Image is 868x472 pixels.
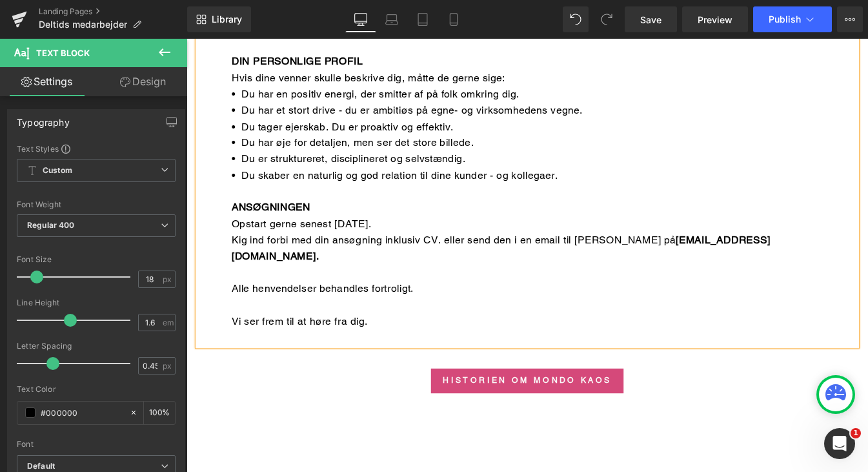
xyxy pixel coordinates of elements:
[52,221,729,277] div: Kig ind forbi med din ansøgning inklusiv CV. eller send den i en email til [PERSON_NAME] på
[144,402,175,424] div: %
[27,220,75,230] b: Regular 400
[294,385,487,398] span: Historien om MONDO KAOS
[376,6,407,32] a: Laptop
[17,385,176,394] div: Text Color
[96,67,190,96] a: Design
[52,223,669,256] a: [EMAIL_ADDRESS][DOMAIN_NAME]
[52,19,201,32] strong: DIN PERSONLIGE PROFIL
[52,147,729,166] div: • Du skaber en naturlig og god relation til dine kunder - og kollegaer.
[52,203,729,221] div: Opstart gerne senest [DATE].
[594,6,620,32] button: Redo
[163,362,174,370] span: px
[39,6,187,17] a: Landing Pages
[407,6,438,32] a: Tablet
[52,128,729,147] div: • Du er struktureret, disciplineret og selvstændig.
[769,14,801,25] span: Publish
[163,275,174,283] span: px
[17,298,176,307] div: Line Height
[52,314,729,333] div: Vi ser frem til at høre fra dig.
[824,428,855,459] iframe: Intercom live chat
[187,6,251,32] a: New Library
[17,342,176,351] div: Letter Spacing
[52,223,669,256] strong: .
[52,277,729,314] div: Alle henvendelser behandles fortroligt.
[52,92,729,110] div: • Du tager ejerskab. Du er proaktiv og effektiv.
[39,19,127,30] span: Deltids medarbejder
[280,378,501,406] a: Historien om MONDO KAOS
[698,13,732,26] span: Preview
[17,200,176,209] div: Font Weight
[438,6,469,32] a: Mobile
[17,143,176,154] div: Text Styles
[682,6,748,32] a: Preview
[345,6,376,32] a: Desktop
[52,110,729,128] div: • Du har øje for detaljen, men ser det store billede.
[640,13,661,26] span: Save
[27,461,55,472] i: Default
[52,75,454,88] span: • Du har et stort drive - du er ambitiøs på egne- og virksomhedens vegne.
[52,36,729,54] div: Hvis dine venner skulle beskrive dig, måtte de gerne sige:
[212,14,242,25] span: Library
[43,165,72,176] b: Custom
[17,440,176,449] div: Font
[52,186,142,200] strong: ANSØGNINGEN
[17,110,70,128] div: Typography
[753,6,832,32] button: Publish
[41,405,123,420] input: Color
[563,6,589,32] button: Undo
[52,54,729,73] div: • Du har en positiv energi, der smitter af på folk omkring dig.
[851,428,861,438] span: 1
[17,255,176,264] div: Font Size
[837,6,863,32] button: More
[163,318,174,327] span: em
[36,48,90,58] span: Text Block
